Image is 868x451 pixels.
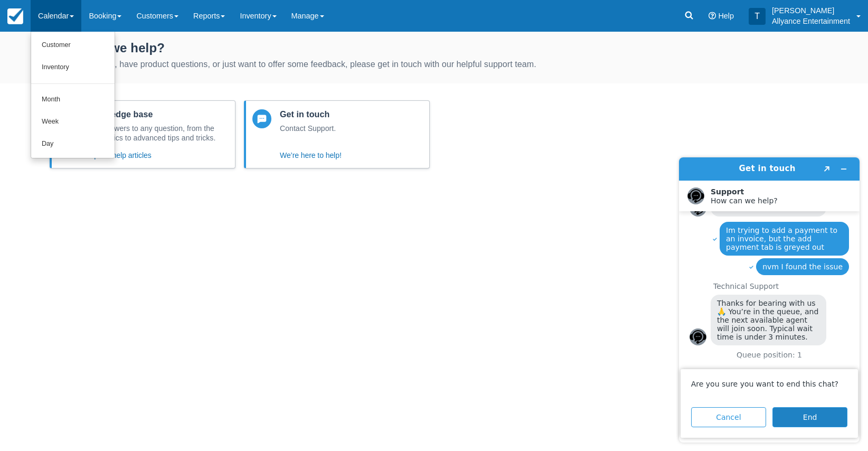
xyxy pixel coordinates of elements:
[280,149,342,162] button: We’re here to help!
[280,109,342,120] p: Get in touch
[31,34,115,57] a: Customer
[18,7,77,17] span: Get in touch
[772,16,850,26] p: Allyance Entertainment
[86,124,229,143] div: Find answers to any question, from the very basics to advanced tips and tricks.
[772,5,850,16] p: [PERSON_NAME]
[31,89,115,111] a: Month
[280,124,342,134] div: Contact Support.
[31,133,115,155] a: Day
[7,8,23,24] img: checkfront-main-nav-mini-logo.png
[54,58,814,71] div: If you need help, have product questions, or just want to offer some feedback, please get in touc...
[709,12,716,20] i: Help
[31,111,115,133] a: Week
[86,109,229,120] p: Knowledge base
[718,12,734,20] span: Help
[31,57,115,79] a: Inventory
[86,149,152,162] button: Explore help articles
[31,32,115,158] ul: Calendar
[671,149,868,451] iframe: Find more information here
[749,8,766,25] div: T
[54,38,814,56] div: How can we help?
